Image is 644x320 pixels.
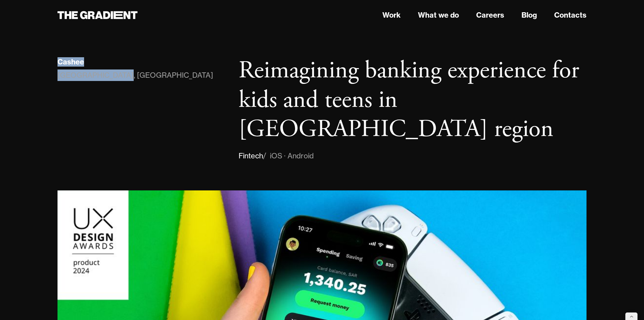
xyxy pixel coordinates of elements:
div: [GEOGRAPHIC_DATA], [GEOGRAPHIC_DATA] [57,69,213,81]
h1: Reimagining banking experience for kids and teens in [GEOGRAPHIC_DATA] region [239,56,586,144]
a: Work [382,10,401,21]
a: Blog [521,10,537,21]
a: What we do [418,10,459,21]
a: Careers [476,10,504,21]
div: / iOS · Android [263,150,314,162]
div: Fintech [239,150,263,162]
a: Contacts [554,10,586,21]
div: Cashee [57,57,84,67]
